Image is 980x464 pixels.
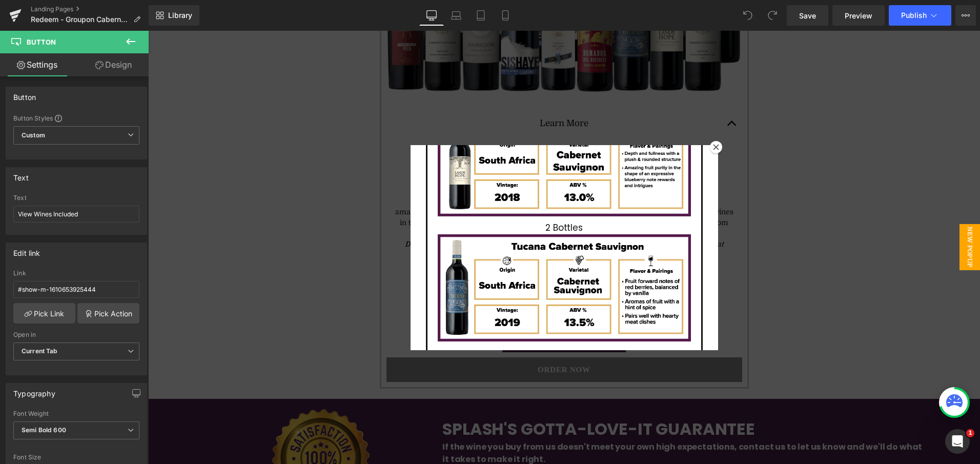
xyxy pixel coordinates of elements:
button: More [955,5,976,26]
div: Link [13,270,139,277]
a: Pick Action [77,303,139,324]
b: Current Tab [22,347,58,355]
div: Button Styles [13,114,139,122]
div: Typography [13,384,55,398]
span: New Popup [811,193,832,239]
span: Redeem - Groupon Cabernet 18-Pack [31,15,129,24]
span: Button [27,38,56,46]
span: Library [168,11,192,20]
a: Pick Link [13,303,75,324]
input: https://your-shop.myshopify.com [13,281,139,298]
a: Preview [832,5,885,26]
b: Semi Bold 600 [22,426,66,434]
a: New Library [149,5,199,26]
div: Text [13,168,29,182]
a: Laptop [444,5,468,26]
button: Redo [762,5,783,26]
b: Custom [22,131,45,140]
div: Text [13,194,139,201]
a: Tablet [468,5,493,26]
span: Preview [845,10,872,21]
div: Open in [13,331,139,338]
span: Publish [901,11,927,19]
iframe: Intercom live chat [945,429,970,454]
span: Save [799,10,816,21]
a: Mobile [493,5,518,26]
button: Undo [738,5,758,26]
a: Design [76,53,151,76]
button: Publish [889,5,951,26]
span: 1 [966,429,974,437]
div: Font Weight [13,410,139,417]
h1: 2 Bottles [290,191,543,204]
a: Desktop [419,5,444,26]
div: Button [13,87,36,102]
a: Landing Pages [31,5,149,13]
div: Font Size [13,454,139,461]
div: Edit link [13,243,40,257]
